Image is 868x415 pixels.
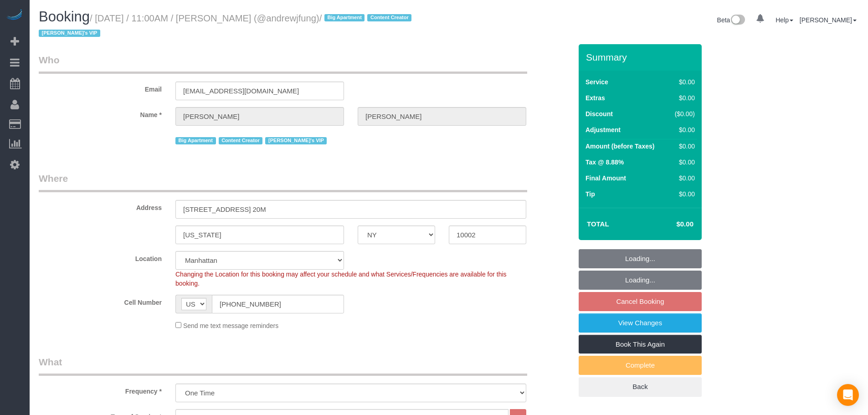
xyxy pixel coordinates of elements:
[671,158,695,167] div: $0.00
[649,220,693,228] h4: $0.00
[183,322,278,329] span: Send me text message reminders
[175,271,507,287] span: Changing the Location for this booking may affect your schedule and what Services/Frequencies are...
[32,384,169,396] label: Frequency *
[730,15,745,26] img: New interface
[671,190,695,199] div: $0.00
[671,142,695,151] div: $0.00
[175,137,216,144] span: Big Apartment
[586,158,624,167] label: Tax @ 8.88%
[367,14,411,21] span: Content Creator
[32,82,169,94] label: Email
[586,142,654,151] label: Amount (before Taxes)
[212,295,344,313] input: Cell Number
[32,251,169,263] label: Location
[358,107,526,126] input: Last Name
[579,377,702,396] a: Back
[717,16,745,24] a: Beta
[175,82,344,100] input: Email
[265,137,327,144] span: [PERSON_NAME]'s VIP
[39,53,527,74] legend: Who
[586,109,613,118] label: Discount
[39,355,527,376] legend: What
[586,93,605,102] label: Extras
[32,107,169,119] label: Name *
[671,109,695,118] div: ($0.00)
[586,174,626,183] label: Final Amount
[671,93,695,102] div: $0.00
[587,220,609,228] strong: Total
[39,9,90,25] span: Booking
[324,14,365,21] span: Big Apartment
[39,30,100,37] span: [PERSON_NAME]'s VIP
[586,52,697,62] h3: Summary
[32,200,169,212] label: Address
[837,384,859,406] div: Open Intercom Messenger
[671,174,695,183] div: $0.00
[579,313,702,333] a: View Changes
[219,137,263,144] span: Content Creator
[579,335,702,354] a: Book This Again
[32,295,169,307] label: Cell Number
[175,107,344,126] input: First Name
[776,16,793,24] a: Help
[800,16,857,24] a: [PERSON_NAME]
[39,13,414,39] small: / [DATE] / 11:00AM / [PERSON_NAME] (@andrewjfung)
[671,77,695,87] div: $0.00
[175,225,344,244] input: City
[39,172,527,192] legend: Where
[586,190,595,199] label: Tip
[5,9,24,22] img: Automaid Logo
[586,125,621,134] label: Adjustment
[449,225,526,244] input: Zip Code
[671,125,695,134] div: $0.00
[586,77,608,87] label: Service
